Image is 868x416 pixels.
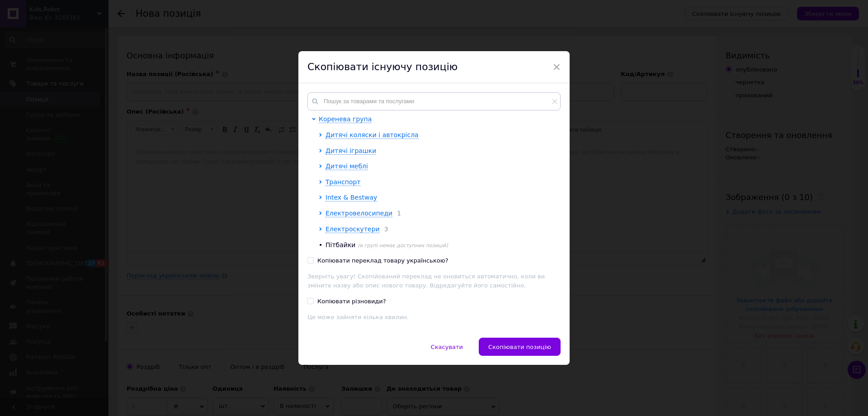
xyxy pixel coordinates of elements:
[317,257,448,265] div: Копіювати переклад товару українською?
[325,241,355,249] span: Пітбайки
[307,273,545,289] span: Зверніть увагу! Скопійований переклад не оновиться автоматично, коли ви зміните назву або опис но...
[325,210,392,217] span: Електровелосипеди
[9,9,571,19] body: Редактор, 6E0349B7-BEF7-441D-94F5-2A59A744C2D8
[307,314,409,320] span: Це може зайняти кілька хвилин.
[319,241,322,249] span: •
[325,163,368,170] span: Дитячі меблі
[325,147,376,154] span: Дитячі іграшки
[358,243,448,249] span: (в групі немає доступних позицій)
[488,344,551,350] span: Скопіювати позицію
[421,338,472,356] button: Скасувати
[552,59,561,75] span: ×
[325,178,361,186] span: Транспорт
[298,51,570,84] div: Скопіювати існуючу позицію
[431,344,463,350] span: Скасувати
[325,194,377,201] span: Intex & Bestway
[307,92,561,110] input: Пошук за товарами та послугами
[319,115,372,123] span: Коренева група
[317,297,386,306] div: Копіювати різновиди?
[325,131,419,139] span: Дитячі коляски і автокрісла
[325,225,380,233] span: Електроскутери
[392,210,401,217] span: 1
[380,225,388,233] span: 3
[479,338,561,356] button: Скопіювати позицію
